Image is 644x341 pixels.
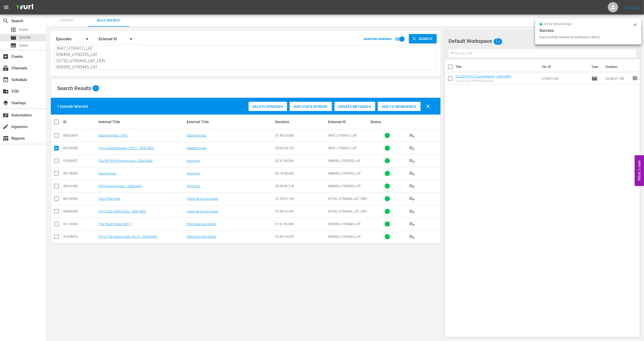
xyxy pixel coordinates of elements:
[409,158,415,164] span: playlist_add
[456,60,539,74] th: Title
[449,34,629,48] div: Default Workspace
[3,18,9,24] span: Search
[425,103,431,109] span: clear
[99,235,157,239] a: PH13 The Roommate (2011) - CMA MEX
[19,35,31,40] span: Episode
[275,159,327,163] div: 02:31:36.334
[406,155,418,167] button: playlist_add
[328,171,361,175] span: 938495_U700355_LAT
[290,102,332,111] button: Duplicate Episode
[50,18,85,23] span: Search
[328,209,367,213] span: 32732_U700443_LAT_CEN
[328,222,361,226] span: 909285_U700445_LAT
[409,221,415,227] span: playlist_add
[249,105,287,109] span: Delete Episodes
[99,133,128,137] a: Masterminds (1997)
[409,170,415,177] span: playlist_add
[406,180,418,192] button: playlist_add
[63,146,97,150] div: 85735508
[456,74,511,78] a: FILLER PH13 True Believer - CMA MEX
[275,197,327,201] div: 01:29:22.154
[406,193,418,205] button: playlist_add
[55,32,93,46] div: Episodes
[3,135,9,141] span: Reports
[604,72,632,85] td: 02:08:37.736
[592,75,598,82] span: Episode
[187,159,200,163] a: Anónimo
[406,167,418,180] button: playlist_add
[187,222,216,226] a: Peligrosa Compañía
[99,146,154,150] a: PH13 Masterminds (1997) - CMA MEX
[187,235,216,239] a: Peligrosa Compañía
[187,184,200,188] a: Anónimo
[635,155,644,186] button: Open Feedback Widget
[406,142,418,154] button: playlist_add
[626,5,639,9] a: Sign Out
[99,120,185,124] div: Internal Title
[328,197,367,201] span: 32732_U700443_LAT_CEN
[12,1,37,13] img: ans4CAIJ8jUAAAAAAAAAAAAAAAAAAAAAAAAgQb4GAAAAAAAAAAAAAAAAAAAAAAAAJMjXAAAAAAAAAAAAAAAAAAAAAAAAgAT5G...
[275,209,327,213] div: 01:43:10.452
[409,208,415,215] span: playlist_add
[335,105,375,109] span: Update Metadata
[10,27,17,33] span: Asset
[632,75,638,81] span: reorder
[539,35,632,40] div: Successfully cleared all workspace items
[63,133,97,137] div: 85662609
[187,120,273,124] div: External Title
[539,60,589,74] th: Ext. ID
[187,197,218,201] a: Fuera de la oscuridad
[409,145,415,151] span: playlist_add
[406,205,418,218] button: playlist_add
[99,209,146,213] a: PH13 Out of the Dark - CMA MEX
[275,235,327,239] div: 01:45:15.079
[275,146,327,150] div: 02:00:54.723
[93,86,99,90] span: 9
[56,46,436,70] textarea: 3647_U700412_LAT 938495_U700355_LAT 32732_U700443_LAT_CEN 909285_U700445_LAT
[99,171,116,175] a: Anonymous
[99,197,120,201] a: Out of the Dark
[378,105,421,109] span: Add to Workspace
[456,79,511,83] div: Copy of Solo [PERSON_NAME]
[328,133,357,137] span: 3647_U700412_LAT
[275,171,327,175] div: 02:10:08.640
[3,112,9,118] span: Automation
[409,183,415,189] span: playlist_add
[378,102,421,111] button: Add to Workspace
[3,65,9,71] span: Channels
[19,27,28,32] span: Asset
[3,4,9,10] span: menu
[99,32,137,46] div: External ID
[3,77,9,83] span: Schedule
[275,133,327,137] div: 01:45:03.360
[417,34,437,43] span: Search
[3,124,9,130] span: Ingestion
[91,18,126,23] span: Bulk Search
[19,43,28,48] span: Series
[328,146,357,150] span: 3647_U700412_LAT
[99,184,142,188] a: PH13 Anonymous - CMA MEX
[187,133,206,137] a: Masterminds
[544,22,572,26] span: a few seconds ago
[3,88,9,94] span: VOD
[63,159,97,163] div: 91035307
[409,34,437,43] button: Search
[540,72,590,85] td: U7000170C
[57,85,92,91] span: Search Results
[539,27,637,34] div: Success
[364,37,392,41] p: MAINTAIN ORDERING
[10,42,17,49] span: Series
[99,222,132,226] a: The Roommate (2011)
[63,184,97,188] div: 90416340
[187,146,206,150] a: Masterminds
[3,100,9,106] span: Overlays
[63,222,97,226] div: 91110024
[409,132,415,139] span: playlist_add
[603,60,634,74] th: Duration
[371,120,404,124] div: Status
[10,35,17,41] span: Episode
[406,218,418,230] button: playlist_add
[3,53,9,60] span: Create
[290,105,332,109] span: Duplicate Episode
[63,235,97,239] div: 91378476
